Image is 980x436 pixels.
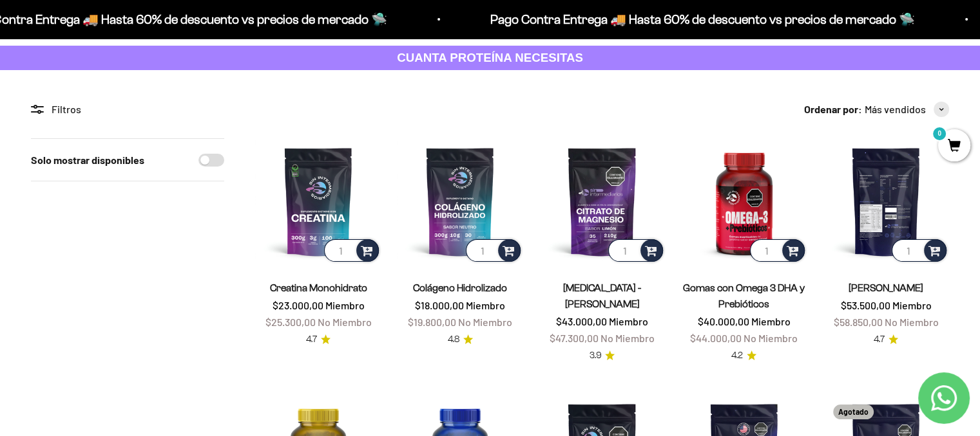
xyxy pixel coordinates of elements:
[744,332,798,344] span: No Miembro
[874,332,885,347] span: 4.7
[823,138,949,264] img: Proteína Whey - Vainilla
[683,282,805,309] a: Gomas con Omega 3 DHA y Prebióticos
[31,101,224,118] div: Filtros
[932,126,947,141] mark: 0
[448,332,459,347] span: 4.8
[306,332,331,347] a: 4.74.7 de 5.0 estrellas
[415,299,464,311] span: $18.000,00
[408,316,456,328] span: $19.800,00
[31,152,144,168] label: Solo mostrar disponibles
[731,349,756,363] a: 4.24.2 de 5.0 estrellas
[690,332,742,344] span: $44.000,00
[865,101,926,118] span: Más vendidos
[833,316,882,328] span: $58.850,00
[865,101,949,118] button: Más vendidos
[408,9,832,30] p: Pago Contra Entrega 🚚 Hasta 60% de descuento vs precios de mercado 🛸
[840,299,890,311] span: $53.500,00
[751,315,791,327] span: Miembro
[609,315,648,327] span: Miembro
[458,316,512,328] span: No Miembro
[270,282,367,293] a: Creatina Monohidrato
[556,315,607,327] span: $43.000,00
[306,332,317,347] span: 4.7
[731,349,743,363] span: 4.2
[884,316,938,328] span: No Miembro
[273,299,323,311] span: $23.000,00
[550,332,599,344] span: $47.300,00
[318,316,372,328] span: No Miembro
[600,332,655,344] span: No Miembro
[466,299,505,311] span: Miembro
[938,140,970,154] a: 0
[397,51,583,64] strong: CUANTA PROTEÍNA NECESITAS
[589,349,615,363] a: 3.93.9 de 5.0 estrellas
[265,316,316,328] span: $25.300,00
[325,299,365,311] span: Miembro
[874,332,898,347] a: 4.74.7 de 5.0 estrellas
[448,332,473,347] a: 4.84.8 de 5.0 estrellas
[804,101,862,118] span: Ordenar por:
[413,282,507,293] a: Colágeno Hidrolizado
[589,349,601,363] span: 3.9
[563,282,641,309] a: [MEDICAL_DATA] - [PERSON_NAME]
[892,299,931,311] span: Miembro
[849,282,923,293] a: [PERSON_NAME]
[698,315,749,327] span: $40.000,00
